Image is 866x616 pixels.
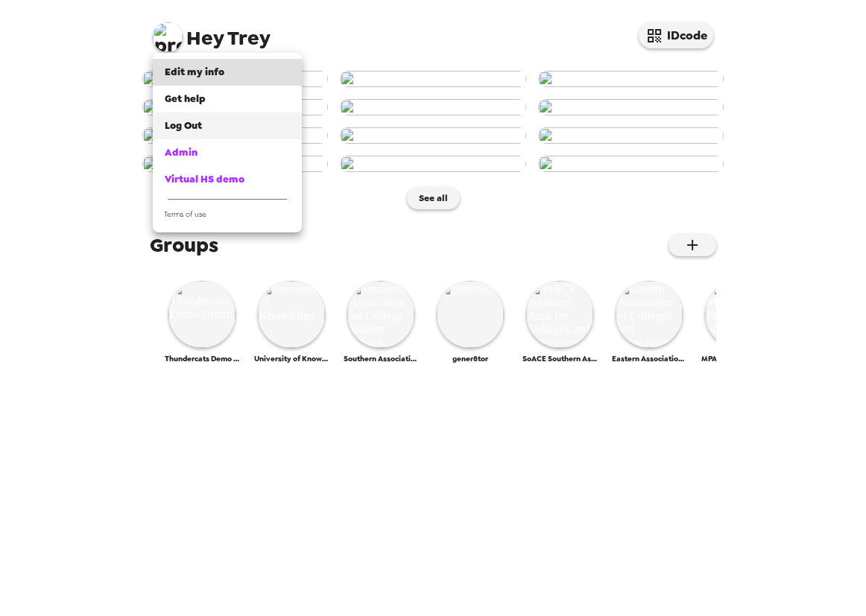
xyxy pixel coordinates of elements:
[153,206,302,226] a: Terms of use
[165,146,197,159] span: Admin
[165,92,206,105] span: Get help
[165,119,202,132] span: Log Out
[164,209,206,219] span: Terms of use
[165,173,244,185] span: Virtual HS demo
[165,66,224,78] span: Edit my info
